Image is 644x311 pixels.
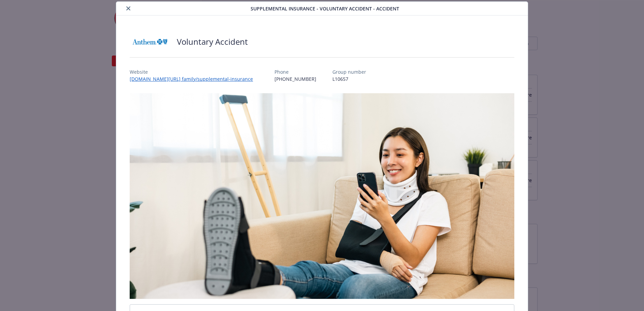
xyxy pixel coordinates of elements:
[124,4,132,12] button: close
[275,68,316,75] p: Phone
[130,93,514,299] img: banner
[251,5,399,12] span: Supplemental Insurance - Voluntary Accident - Accident
[130,32,170,52] img: Anthem Blue Cross
[275,75,316,82] p: [PHONE_NUMBER]
[177,36,248,47] h2: Voluntary Accident
[332,68,366,75] p: Group number
[332,75,366,82] p: L10657
[130,76,258,82] a: [DOMAIN_NAME][URL] family/supplemental-insurance
[130,68,258,75] p: Website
